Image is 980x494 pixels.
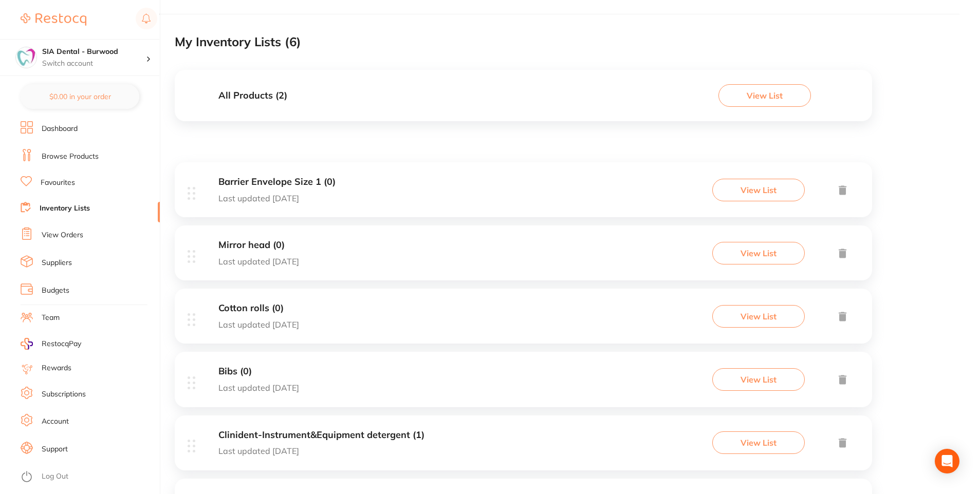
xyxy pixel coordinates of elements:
[21,338,33,350] img: RestocqPay
[218,430,424,441] h3: Clinident-Instrument&Equipment detergent (1)
[218,446,424,455] p: Last updated [DATE]
[42,313,60,323] a: Team
[42,151,99,162] a: Browse Products
[175,162,872,225] div: Barrier Envelope Size 1 (0)Last updated [DATE]View List
[42,363,71,373] a: Rewards
[42,230,83,240] a: View Orders
[218,177,336,187] h3: Barrier Envelope Size 1 (0)
[42,47,146,57] h4: SIA Dental - Burwood
[42,416,69,427] a: Account
[42,59,146,69] p: Switch account
[42,444,68,454] a: Support
[16,47,36,68] img: SIA Dental - Burwood
[42,258,72,268] a: Suppliers
[712,305,805,328] button: View List
[218,257,299,266] p: Last updated [DATE]
[718,84,811,107] button: View List
[175,415,872,479] div: Clinident-Instrument&Equipment detergent (1)Last updated [DATE]View List
[218,90,287,101] h3: All Products ( 2 )
[712,179,805,201] button: View List
[218,366,299,377] h3: Bibs (0)
[21,84,139,109] button: $0.00 in your order
[21,8,86,31] a: Restocq Logo
[42,471,68,482] a: Log Out
[21,13,86,26] img: Restocq Logo
[175,35,301,49] h2: My Inventory Lists ( 6 )
[218,240,299,251] h3: Mirror head (0)
[218,320,299,329] p: Last updated [DATE]
[42,124,78,134] a: Dashboard
[175,225,872,289] div: Mirror head (0)Last updated [DATE]View List
[218,303,299,314] h3: Cotton rolls (0)
[42,286,69,296] a: Budgets
[40,203,90,214] a: Inventory Lists
[21,469,157,485] button: Log Out
[218,383,299,392] p: Last updated [DATE]
[218,194,336,203] p: Last updated [DATE]
[712,431,805,454] button: View List
[712,242,805,264] button: View List
[175,289,872,352] div: Cotton rolls (0)Last updated [DATE]View List
[41,178,75,188] a: Favourites
[175,352,872,415] div: Bibs (0)Last updated [DATE]View List
[42,389,86,400] a: Subscriptions
[21,338,81,350] a: RestocqPay
[42,339,81,349] span: RestocqPay
[712,368,805,391] button: View List
[935,449,959,473] div: Open Intercom Messenger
